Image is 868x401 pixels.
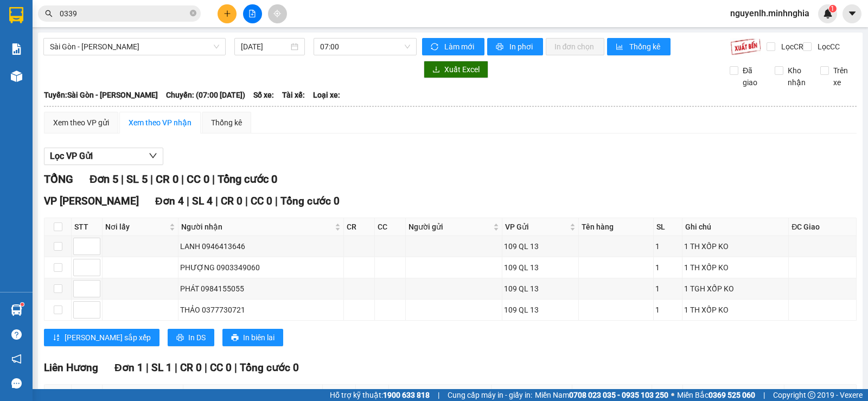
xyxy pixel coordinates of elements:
span: Chuyến: (07:00 [DATE]) [166,89,245,101]
span: download [432,66,440,74]
span: | [181,173,184,186]
span: Đơn 1 [114,361,143,374]
span: Lọc CR [777,41,805,53]
span: In biên lai [243,332,275,343]
span: Người gửi [409,221,491,233]
td: 109 QL 13 [502,278,578,300]
span: Tài xế: [282,89,305,101]
span: | [438,389,439,401]
div: 109 QL 13 [504,304,576,316]
span: | [275,195,278,207]
strong: 0369 525 060 [709,391,755,399]
span: plus [224,10,231,17]
span: copyright [808,391,815,399]
span: CR 0 [221,195,242,207]
strong: 0708 023 035 - 0935 103 250 [569,391,668,399]
span: sync [431,43,440,52]
span: Miền Nam [535,389,668,401]
span: Hỗ trợ kỹ thuật: [330,389,430,401]
span: Nơi lấy [105,221,167,233]
b: Tuyến: Sài Gòn - [PERSON_NAME] [44,91,158,99]
div: 1 [655,283,680,295]
span: Người gửi [392,387,480,399]
div: 109 QL 13 [504,262,576,273]
span: file-add [248,10,256,17]
span: Sài Gòn - Phan Rí [50,39,219,55]
span: TỔNG [44,173,73,186]
span: CC 0 [187,173,209,186]
span: message [11,378,22,389]
th: CC [375,218,406,236]
img: warehouse-icon [11,304,22,316]
span: caret-down [847,9,857,18]
td: 109 QL 13 [502,236,578,257]
span: | [121,173,124,186]
span: Đã giao [738,65,767,88]
span: CC 0 [251,195,272,207]
span: In DS [188,332,206,343]
span: Lọc VP Gửi [50,149,93,163]
div: 109 QL 13 [504,283,576,295]
img: solution-icon [11,43,22,55]
th: Ghi chú [682,218,789,236]
span: SL 5 [126,173,148,186]
button: printerIn biên lai [222,329,283,346]
span: Liên Hương [44,361,98,374]
div: LANH 0946413646 [180,240,341,252]
div: 1 TH XỐP KO [684,262,787,273]
th: SL [654,218,682,236]
span: Trên xe [829,65,857,88]
div: 109 QL 13 [504,240,576,252]
span: Tổng cước 0 [280,195,340,207]
span: printer [496,43,505,52]
div: Thống kê [211,117,242,129]
span: In phơi [509,41,534,53]
th: Tên hàng [579,218,654,236]
div: 1 [655,240,680,252]
span: Loại xe: [313,89,340,101]
span: [PERSON_NAME] sắp xếp [65,332,151,343]
button: In đơn chọn [546,38,605,55]
span: Đơn 5 [90,173,118,186]
span: Miền Bắc [677,389,755,401]
input: 13/09/2025 [241,41,289,53]
td: 109 QL 13 [502,300,578,321]
button: downloadXuất Excel [424,61,488,78]
span: | [215,195,218,207]
span: | [212,173,215,186]
th: ĐC Giao [789,218,857,236]
span: Nơi lấy [105,387,172,399]
span: SL 4 [192,195,213,207]
div: 1 [655,304,680,316]
div: Xem theo VP nhận [129,117,192,129]
span: | [763,389,765,401]
td: 109 QL 13 [502,257,578,278]
span: down [149,151,157,160]
div: Xem theo VP gửi [53,117,109,129]
span: VP [PERSON_NAME] [44,195,139,207]
span: 1 [831,5,834,12]
span: Lọc CC [813,41,841,53]
button: sort-ascending[PERSON_NAME] sắp xếp [44,329,159,346]
button: printerIn DS [168,329,214,346]
span: Cung cấp máy in - giấy in: [448,389,532,401]
div: PHÁT 0984155055 [180,283,341,295]
span: Số xe: [253,89,274,101]
span: Thống kê [629,41,662,53]
span: 07:00 [320,39,410,55]
div: THẢO 0377730721 [180,304,341,316]
span: CC 0 [210,361,232,374]
button: aim [268,4,287,23]
span: CR 0 [156,173,178,186]
span: | [205,361,207,374]
button: bar-chartThống kê [607,38,671,55]
sup: 1 [829,5,837,12]
div: PHƯỢNG 0903349060 [180,262,341,273]
span: printer [231,334,239,342]
span: | [146,361,149,374]
div: 1 TH XỐP KO [684,240,787,252]
span: aim [273,10,281,17]
button: file-add [243,4,262,23]
th: CR [344,218,375,236]
span: ⚪️ [671,393,674,397]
